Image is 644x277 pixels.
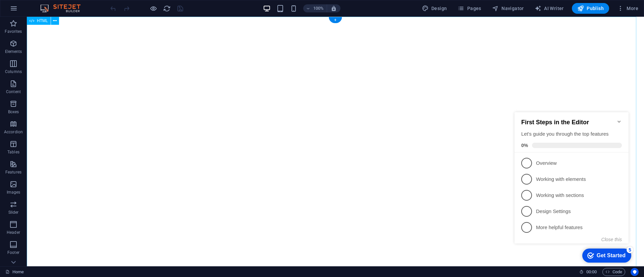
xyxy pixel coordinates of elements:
[37,19,48,23] span: HTML
[9,16,110,23] h2: First Steps in the Editor
[492,5,524,12] span: Navigator
[7,230,20,235] p: Header
[617,5,638,12] span: More
[85,150,114,156] div: Get Started
[24,122,105,129] p: More helpful features
[3,117,117,133] li: More helpful features
[5,29,22,34] p: Favorites
[602,268,625,276] button: Code
[577,5,604,12] span: Publish
[149,4,157,12] button: Click here to leave preview mode and continue editing
[489,3,527,14] button: Navigator
[458,5,481,12] span: Pages
[70,146,119,160] div: Get Started 5 items remaining, 0% complete
[3,53,117,69] li: Overview
[329,17,342,23] div: +
[24,106,105,113] p: Design Settings
[614,3,641,14] button: More
[572,3,609,14] button: Publish
[90,134,110,140] button: Close this
[303,4,327,12] button: 100%
[5,69,22,74] p: Columns
[24,57,105,64] p: Overview
[7,190,20,195] p: Images
[7,250,19,255] p: Footer
[6,89,21,94] p: Content
[8,109,19,115] p: Boxes
[39,4,89,12] img: Editor Logo
[8,210,19,215] p: Slider
[331,5,337,11] i: On resize automatically adjust zoom level to fit chosen device.
[422,5,447,12] span: Design
[24,73,105,80] p: Working with elements
[163,4,171,12] button: reload
[9,28,110,35] div: Let's guide you through the top features
[24,89,105,96] p: Working with sections
[579,268,597,276] h6: Session time
[605,268,622,276] span: Code
[5,49,22,54] p: Elements
[419,3,450,14] div: Design (Ctrl+Alt+Y)
[5,169,21,175] p: Features
[591,269,592,274] span: :
[105,16,110,22] div: Minimize checklist
[3,85,117,101] li: Working with sections
[163,5,171,12] i: Reload page
[9,40,20,46] span: 0%
[115,144,121,151] div: 5
[3,101,117,117] li: Design Settings
[4,129,23,135] p: Accordion
[419,3,450,14] button: Design
[313,4,324,12] h6: 100%
[455,3,484,14] button: Pages
[535,5,564,12] span: AI Writer
[586,268,597,276] span: 00 00
[631,268,639,276] button: Usercentrics
[5,268,24,276] a: Click to cancel selection. Double-click to open Pages
[7,149,19,155] p: Tables
[3,69,117,85] li: Working with elements
[532,3,567,14] button: AI Writer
